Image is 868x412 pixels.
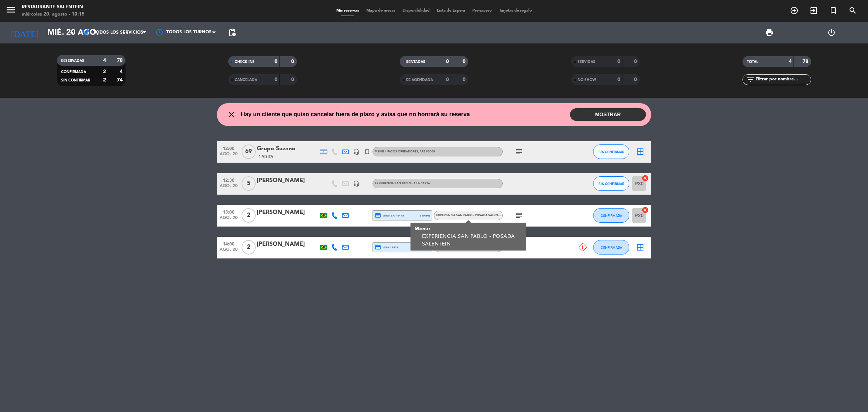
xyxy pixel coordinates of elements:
[353,180,359,187] i: headset_mic
[120,69,124,74] strong: 4
[593,144,629,159] button: SIN CONFIRMAR
[463,59,467,64] strong: 0
[242,144,256,159] span: 69
[420,213,430,218] span: stripe
[242,240,256,255] span: 2
[5,25,44,41] i: [DATE]
[61,70,86,74] span: CONFIRMADA
[446,59,449,64] strong: 0
[578,60,595,64] span: SERVIDAS
[495,9,536,13] span: Tarjetas de regalo
[829,6,838,15] i: turned_in_not
[22,11,85,18] div: miércoles 20. agosto - 10:15
[375,182,430,185] span: EXPERIENCIA SAN PABLO - A LA CARTA
[747,60,758,64] span: TOTAL
[617,59,620,64] strong: 0
[601,245,622,249] span: CONFIRMADA
[67,28,76,37] i: arrow_drop_down
[399,9,433,13] span: Disponibilidad
[593,208,629,223] button: CONFIRMADA
[103,69,106,74] strong: 2
[755,76,811,84] input: Filtrar por nombre...
[790,6,799,15] i: add_circle_outline
[642,206,649,214] i: cancel
[601,214,622,218] span: CONFIRMADA
[800,22,863,43] div: LOG OUT
[570,108,646,121] button: MOSTRAR
[228,28,237,37] span: pending_actions
[257,176,318,185] div: [PERSON_NAME]
[636,147,644,156] i: border_all
[220,207,238,216] span: 13:00
[634,77,638,82] strong: 0
[599,150,624,154] span: SIN CONFIRMAR
[765,28,774,37] span: print
[515,211,523,220] i: subject
[375,244,381,251] i: credit_card
[363,9,399,13] span: Mapa de mesas
[117,77,124,83] strong: 74
[241,110,470,119] span: Hay un cliente que quiso cancelar fuera de plazo y avisa que no honrará su reserva
[227,110,236,119] i: close
[291,59,295,64] strong: 0
[642,175,649,182] i: cancel
[593,176,629,191] button: SIN CONFIRMAR
[103,58,106,63] strong: 4
[275,77,277,82] strong: 0
[259,154,273,160] span: 1 Visita
[446,77,449,82] strong: 0
[353,148,359,155] i: headset_mic
[364,148,370,155] i: turned_in_not
[515,147,523,156] i: subject
[617,77,620,82] strong: 0
[333,9,363,13] span: Mis reservas
[578,78,596,82] span: NO SHOW
[257,240,318,249] div: [PERSON_NAME]
[634,59,638,64] strong: 0
[593,240,629,255] button: CONFIRMADA
[433,9,469,13] span: Lista de Espera
[375,212,404,219] span: master * 8448
[257,144,318,154] div: Grupo Suzano
[375,212,381,219] i: credit_card
[746,75,755,84] i: filter_list
[422,233,523,248] div: EXPERIENCIA SAN PABLO - POSADA SALENTEIN
[636,243,644,252] i: border_all
[242,176,256,191] span: 5
[93,30,143,35] span: Todos los servicios
[235,78,257,82] span: CANCELADA
[220,239,238,248] span: 14:00
[220,144,238,152] span: 12:00
[827,28,836,37] i: power_settings_new
[375,150,435,153] span: Menu 4 pasos operadores
[61,59,84,63] span: RESERVADAS
[22,4,85,11] div: Restaurante Salentein
[275,59,277,64] strong: 0
[257,208,318,217] div: [PERSON_NAME]
[5,4,16,18] button: menu
[803,59,810,64] strong: 78
[117,58,124,63] strong: 78
[406,60,425,64] span: SENTADAS
[809,6,818,15] i: exit_to_app
[291,77,295,82] strong: 0
[220,152,238,160] span: ago. 20
[469,9,495,13] span: Pre-acceso
[61,79,90,82] span: SIN CONFIRMAR
[848,6,857,15] i: search
[220,247,238,256] span: ago. 20
[220,184,238,192] span: ago. 20
[406,78,433,82] span: RE AGENDADA
[599,182,624,186] span: SIN CONFIRMAR
[5,4,16,15] i: menu
[463,77,467,82] strong: 0
[436,214,505,217] span: EXPERIENCIA SAN PABLO - POSADA SALENTEIN
[242,208,256,223] span: 2
[103,77,106,83] strong: 2
[418,150,435,153] span: , ARS 90000
[235,60,255,64] span: CHECK INS
[375,244,398,251] span: visa * 9338
[220,176,238,184] span: 12:30
[789,59,792,64] strong: 4
[414,225,523,233] div: Menú:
